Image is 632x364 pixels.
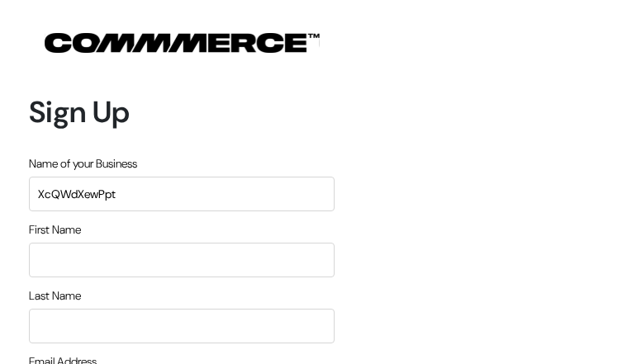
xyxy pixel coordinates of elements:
h1: Sign Up [29,94,335,130]
label: First Name [29,221,81,239]
img: COMMMERCE [45,33,320,53]
label: Name of your Business [29,155,137,173]
label: Last Name [29,287,81,305]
